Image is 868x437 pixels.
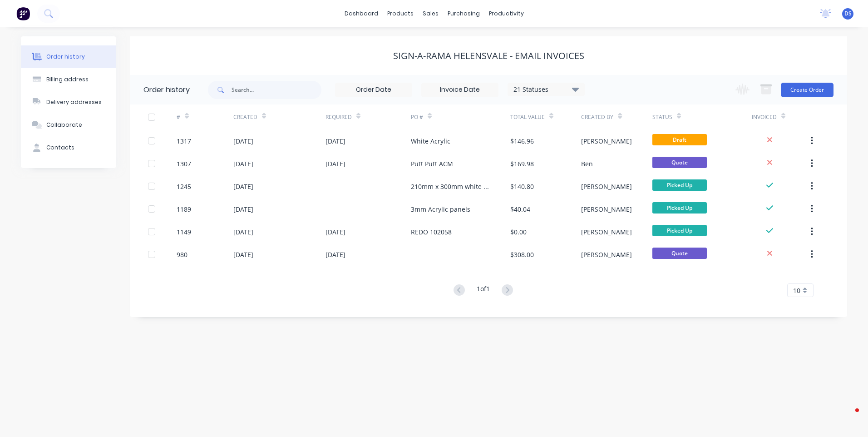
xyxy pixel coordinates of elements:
div: [DATE] [233,136,253,146]
div: [PERSON_NAME] [581,136,632,146]
div: [DATE] [233,204,253,214]
div: [DATE] [233,159,253,169]
div: 1149 [177,227,191,237]
div: Ben [581,159,593,169]
div: [PERSON_NAME] [581,204,632,214]
div: [DATE] [325,227,345,237]
span: 10 [793,286,800,295]
div: $308.00 [510,250,534,259]
span: DS [844,10,852,18]
div: [DATE] [325,250,345,259]
div: Created [233,113,257,121]
div: PO # [411,104,510,129]
input: Search... [232,81,321,99]
div: Delivery addresses [46,98,102,106]
div: Status [652,113,672,121]
div: $146.96 [510,136,534,146]
div: [DATE] [325,159,345,169]
button: Create Order [781,83,833,97]
div: [PERSON_NAME] [581,250,632,259]
div: 1189 [177,204,191,214]
button: Delivery addresses [21,91,116,114]
div: $0.00 [510,227,527,237]
span: Picked Up [652,225,707,236]
div: 980 [177,250,187,259]
iframe: Intercom live chat [837,406,859,428]
span: Quote [652,248,707,259]
button: Order history [21,45,116,68]
div: productivity [484,7,528,20]
div: Total Value [510,104,581,129]
div: [DATE] [233,227,253,237]
div: Total Value [510,113,545,121]
div: Contacts [46,144,74,152]
div: 3mm Acrylic panels [411,204,470,214]
div: [PERSON_NAME] [581,227,632,237]
div: sales [418,7,443,20]
div: Collaborate [46,121,82,129]
div: White Acrylic [411,136,450,146]
div: Created By [581,104,652,129]
div: Status [652,104,752,129]
span: Quote [652,157,707,168]
div: [DATE] [325,136,345,146]
div: 1 of 1 [477,284,490,297]
div: 210mm x 300mm white ACM panels [411,182,492,191]
span: Picked Up [652,202,707,214]
div: $169.98 [510,159,534,169]
div: 1317 [177,136,191,146]
div: 1245 [177,182,191,191]
div: # [177,104,233,129]
div: REDO 102058 [411,227,452,237]
div: Order history [143,84,190,95]
div: products [383,7,418,20]
div: Created By [581,113,613,121]
div: Order history [46,53,85,61]
div: Invoiced [752,104,809,129]
div: Required [325,104,411,129]
div: $40.04 [510,204,530,214]
button: Collaborate [21,114,116,136]
div: [DATE] [233,250,253,259]
div: Sign-A-Rama Helensvale - EMAIL INVOICES [393,50,584,61]
div: Invoiced [752,113,777,121]
button: Contacts [21,136,116,159]
button: Billing address [21,68,116,91]
div: PO # [411,113,423,121]
span: Draft [652,134,707,145]
div: Created [233,104,325,129]
div: 21 Statuses [508,84,584,94]
input: Order Date [335,83,412,97]
div: Billing address [46,75,89,84]
div: [PERSON_NAME] [581,182,632,191]
img: Factory [16,7,30,20]
a: dashboard [340,7,383,20]
div: # [177,113,180,121]
div: Putt Putt ACM [411,159,453,169]
div: [DATE] [233,182,253,191]
div: purchasing [443,7,484,20]
span: Picked Up [652,179,707,191]
input: Invoice Date [422,83,498,97]
div: 1307 [177,159,191,169]
div: $140.80 [510,182,534,191]
div: Required [325,113,352,121]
